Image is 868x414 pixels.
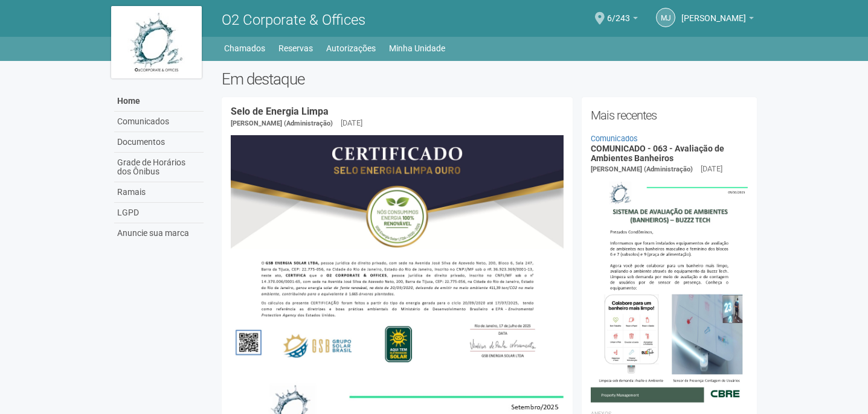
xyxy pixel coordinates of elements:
[222,11,365,28] span: O2 Corporate & Offices
[607,2,630,23] span: 6/243
[114,203,204,223] a: LGPD
[591,106,748,124] h2: Mais recentes
[591,134,638,143] a: Comunicados
[681,15,754,25] a: [PERSON_NAME]
[341,118,362,129] div: [DATE]
[701,164,722,174] div: [DATE]
[231,119,333,127] span: [PERSON_NAME] (Administração)
[591,165,693,173] span: [PERSON_NAME] (Administração)
[591,144,724,162] a: COMUNICADO - 063 - Avaliação de Ambientes Banheiros
[111,6,202,78] img: logo.jpg
[114,132,204,153] a: Documentos
[114,182,204,203] a: Ramais
[114,91,204,112] a: Home
[231,106,329,117] a: Selo de Energia Limpa
[231,135,564,371] img: COMUNICADO%20-%20054%20-%20Selo%20de%20Energia%20Limpa%20-%20P%C3%A1g.%202.jpg
[224,40,265,57] a: Chamados
[278,40,313,57] a: Reservas
[607,15,638,25] a: 6/243
[656,8,675,27] a: MJ
[326,40,376,57] a: Autorizações
[114,153,204,182] a: Grade de Horários dos Ônibus
[222,70,757,88] h2: Em destaque
[681,2,746,23] span: MARIEL JULIAN BADO
[591,175,748,402] img: COMUNICADO%20-%20063%20-%20Avalia%C3%A7%C3%A3o%20de%20Ambientes%20Banheiros.jpg
[389,40,445,57] a: Minha Unidade
[114,112,204,132] a: Comunicados
[114,223,204,243] a: Anuncie sua marca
